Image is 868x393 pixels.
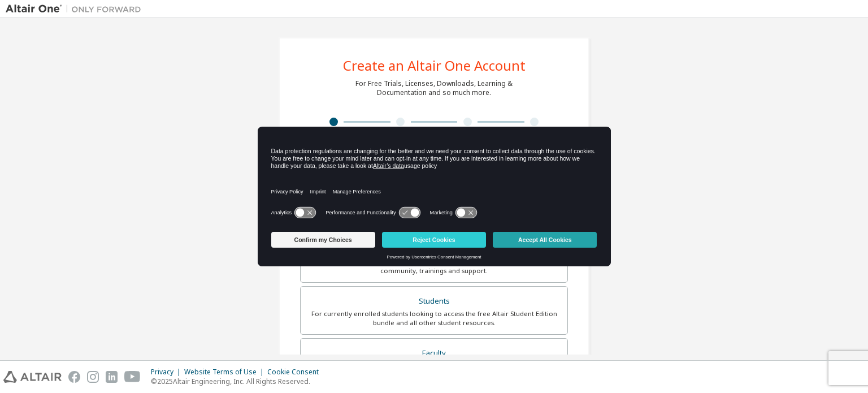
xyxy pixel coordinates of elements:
div: For Free Trials, Licenses, Downloads, Learning & Documentation and so much more. [355,79,513,97]
div: Cookie Consent [267,368,325,377]
div: Privacy [151,368,184,377]
div: Website Terms of Use [184,368,267,377]
img: instagram.svg [87,371,99,383]
img: altair_logo.svg [3,371,62,383]
p: © 2025 Altair Engineering, Inc. All Rights Reserved. [151,377,325,386]
img: Altair One [6,3,147,15]
div: Create an Altair One Account [343,59,526,72]
img: youtube.svg [124,371,141,383]
img: linkedin.svg [106,371,118,383]
img: facebook.svg [68,371,80,383]
div: Faculty [307,346,561,361]
div: Students [307,293,561,309]
div: For currently enrolled students looking to access the free Altair Student Edition bundle and all ... [307,309,561,327]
